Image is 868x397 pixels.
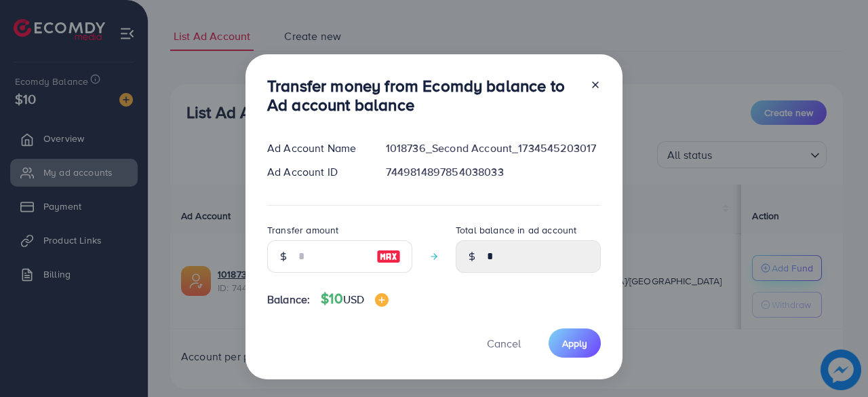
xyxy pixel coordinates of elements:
img: image [375,293,389,307]
label: Total balance in ad account [456,223,576,237]
span: Cancel [487,336,521,351]
span: Apply [562,337,587,350]
span: Balance: [267,292,310,307]
img: image [376,248,401,265]
div: 1018736_Second Account_1734545203017 [375,140,612,156]
div: Ad Account ID [256,164,375,180]
button: Apply [549,328,601,358]
div: 7449814897854038033 [375,164,612,180]
h3: Transfer money from Ecomdy balance to Ad account balance [267,76,579,115]
h4: $10 [321,290,389,307]
span: USD [343,292,364,307]
button: Cancel [470,328,538,358]
label: Transfer amount [267,223,338,237]
div: Ad Account Name [256,140,375,156]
